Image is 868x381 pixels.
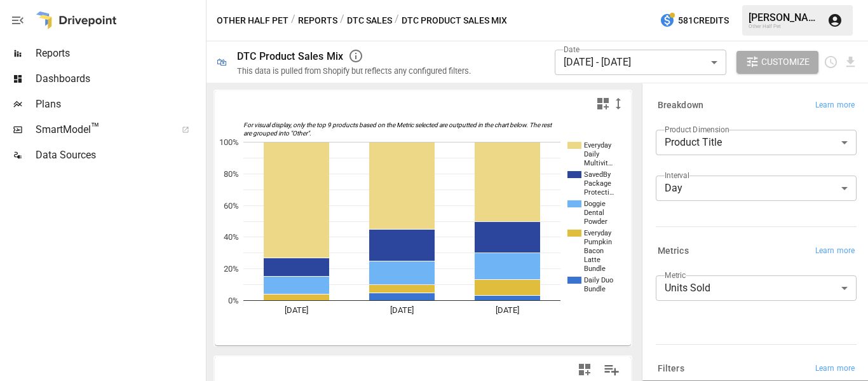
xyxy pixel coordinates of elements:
[298,13,337,29] button: Reports
[237,66,471,76] div: This data is pulled from Shopify but reflects any configured filters.
[665,170,689,181] label: Interval
[824,55,838,69] button: Schedule report
[658,244,689,258] h6: Metrics
[678,13,729,29] span: 581 Credits
[219,137,239,147] text: 100%
[761,54,810,70] span: Customize
[564,44,580,55] label: Date
[228,296,239,305] text: 0%
[224,169,239,179] text: 80%
[749,11,820,24] div: [PERSON_NAME]
[658,99,703,113] h6: Breakdown
[584,200,606,208] text: Doggie
[347,13,392,29] button: DTC Sales
[291,13,295,29] div: /
[665,124,729,135] label: Product Dimension
[36,148,203,163] span: Data Sources
[656,176,857,201] div: Day
[658,362,684,376] h6: Filters
[224,264,239,274] text: 20%
[815,363,855,375] span: Learn more
[815,245,855,258] span: Learn more
[584,141,612,149] text: Everyday
[36,97,203,112] span: Plans
[217,56,227,68] div: 🛍
[237,50,343,62] div: DTC Product Sales Mix
[584,159,613,167] text: Multivit…
[843,55,858,69] button: Download report
[584,285,606,293] text: Bundle
[36,46,203,61] span: Reports
[584,229,612,237] text: Everyday
[736,51,819,74] button: Customize
[496,305,519,315] text: [DATE]
[243,121,553,129] text: For visual display, only the top 9 products based on the Metric selected are outputted in the cha...
[36,122,168,137] span: SmartModel
[584,247,604,255] text: Bacon
[91,120,100,136] span: ™
[340,13,344,29] div: /
[224,201,239,211] text: 60%
[815,99,855,112] span: Learn more
[395,13,399,29] div: /
[584,256,600,264] text: Latte
[584,265,606,273] text: Bundle
[217,13,288,29] button: Other Half Pet
[36,71,203,87] span: Dashboards
[390,305,414,315] text: [DATE]
[224,232,239,242] text: 40%
[656,130,857,155] div: Product Title
[285,305,308,315] text: [DATE]
[665,270,686,281] label: Metric
[656,275,857,301] div: Units Sold
[584,218,607,226] text: Powder
[584,209,604,217] text: Dental
[584,238,612,246] text: Pumpkin
[584,188,614,197] text: Protecti…
[584,276,613,284] text: Daily Duo
[654,9,734,32] button: 581Credits
[584,170,611,179] text: SavedBy
[555,50,726,75] div: [DATE] - [DATE]
[215,116,621,345] svg: A chart.
[749,24,820,29] div: Other Half Pet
